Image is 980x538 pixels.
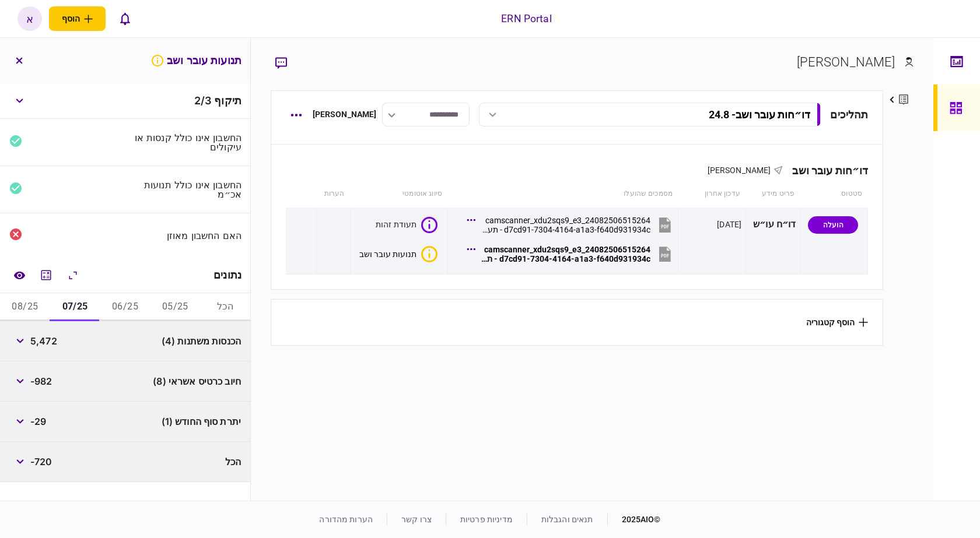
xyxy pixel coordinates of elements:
div: 24082506515264_camscanner_xdu2sqs9_e3d7cd91-7304-4164-a1a3-f640d931934c - תנועות עובר ושב.pdf [481,245,650,263]
div: איכות לא מספקת [421,246,437,262]
button: 07/25 [50,293,100,321]
span: חיוב כרטיס אשראי (8) [153,374,241,388]
button: 05/25 [150,293,200,321]
div: [DATE] [717,219,741,230]
div: הועלה [808,216,858,234]
th: הערות [317,181,351,208]
div: החשבון אינו כולל קנסות או עיקולים [130,133,242,152]
h3: תנועות עובר ושב [150,54,242,68]
th: מסמכים שהועלו [448,181,678,208]
button: 24082506515264_camscanner_xdu2sqs9_e3d7cd91-7304-4164-a1a3-f640d931934c - תנועות עובר ושב.pdf [470,241,674,267]
button: איכות לא מספקתתנועות עובר ושב [359,246,437,262]
div: [PERSON_NAME] [797,52,895,72]
div: תנועות עובר ושב [359,249,416,259]
th: סיווג אוטומטי [350,181,447,208]
span: -982 [30,374,52,388]
span: יתרת סוף החודש (1) [162,414,241,428]
div: © 2025 AIO [607,514,661,526]
a: צרו קשר [401,515,432,524]
span: [PERSON_NAME] [708,166,771,175]
a: הערות מהדורה [319,515,373,524]
a: תנאים והגבלות [541,515,593,524]
div: דו״חות עובר ושב - 24.8 [709,108,810,121]
button: פתח תפריט להוספת לקוח [49,6,106,31]
span: תיקוף [214,94,242,107]
div: ERN Portal [501,11,551,26]
span: הכל [225,455,241,469]
div: האם החשבון מאוזן [130,231,242,240]
div: דו״ח עו״ש [750,212,796,238]
span: 2 / 3 [194,94,211,107]
th: עדכון אחרון [678,181,746,208]
button: הוסף קטגוריה [806,318,868,327]
div: תעודת זהות [376,219,417,230]
span: -720 [30,455,52,469]
div: [PERSON_NAME] [313,108,377,121]
div: נתונים [213,269,242,281]
button: מחשבון [36,265,57,286]
div: 24082506515264_camscanner_xdu2sqs9_e3d7cd91-7304-4164-a1a3-f640d931934c - תעודת זהות.pdf [481,216,650,234]
a: השוואה למסמך [9,265,30,286]
button: הרחב\כווץ הכל [62,265,83,286]
button: פתח רשימת התראות [113,6,137,31]
span: הכנסות משתנות (4) [162,334,241,348]
div: תהליכים [830,107,868,122]
button: 06/25 [100,293,150,321]
a: מדיניות פרטיות [460,515,513,524]
th: סטטוס [800,181,868,208]
span: 5,472 [30,334,57,348]
button: הכל [200,293,250,321]
th: פריט מידע [746,181,800,208]
div: דו״חות עובר ושב [783,164,868,177]
span: -29 [30,414,46,428]
div: החשבון אינו כולל תנועות אכ״מ [130,180,242,199]
button: 24082506515264_camscanner_xdu2sqs9_e3d7cd91-7304-4164-a1a3-f640d931934c - תעודת זהות.pdf [470,212,674,238]
button: א [17,6,42,31]
svg: איכות לא מספקת [150,54,164,68]
button: דו״חות עובר ושב- 24.8 [479,103,821,126]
